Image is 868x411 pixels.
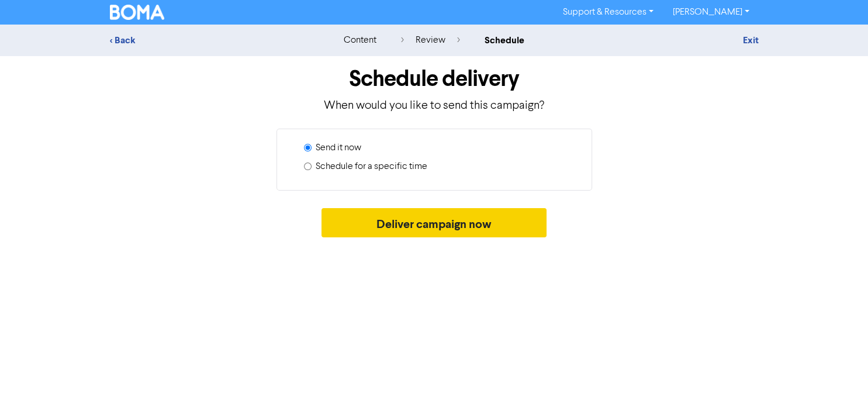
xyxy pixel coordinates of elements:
img: BOMA Logo [110,5,165,20]
div: schedule [485,33,524,47]
label: Schedule for a specific time [316,160,427,174]
div: content [344,33,376,47]
div: < Back [110,33,314,47]
iframe: Chat Widget [810,355,868,411]
p: When would you like to send this campaign? [110,97,759,115]
label: Send it now [316,141,361,155]
a: [PERSON_NAME] [663,3,758,22]
div: review [401,33,460,47]
a: Support & Resources [554,3,663,22]
button: Deliver campaign now [321,208,547,237]
h1: Schedule delivery [110,65,759,92]
a: Exit [742,34,758,46]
